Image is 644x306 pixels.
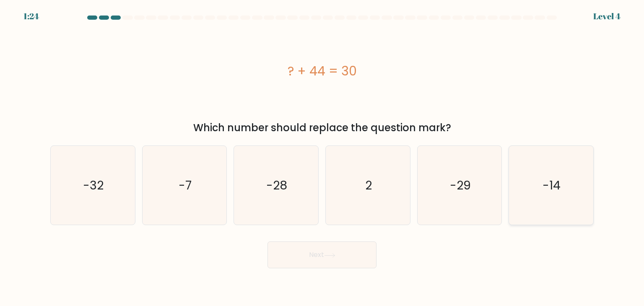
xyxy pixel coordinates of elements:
[267,241,377,268] button: Next
[83,177,104,194] text: -32
[543,177,561,194] text: -14
[267,177,288,194] text: -28
[450,177,471,194] text: -29
[179,177,192,194] text: -7
[50,62,594,80] div: ? + 44 = 30
[593,10,621,23] div: Level 4
[23,10,39,23] div: 1:24
[365,177,372,194] text: 2
[55,120,589,135] div: Which number should replace the question mark?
